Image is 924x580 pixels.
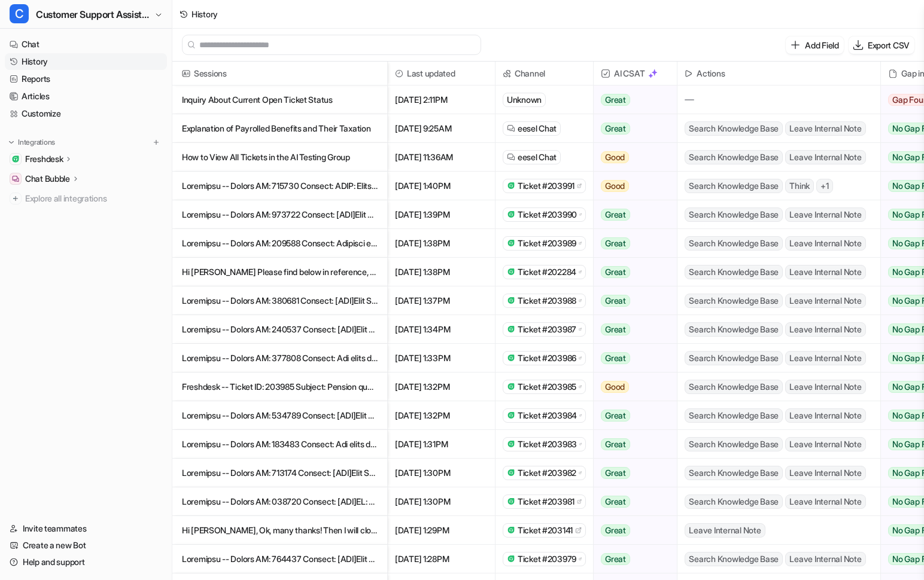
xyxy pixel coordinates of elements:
[5,53,167,70] a: History
[601,496,630,508] span: Great
[12,175,19,182] img: Chat Bubble
[507,268,515,276] img: freshdesk
[507,297,515,304] img: freshdesk
[507,151,557,163] a: eesel Chat
[685,466,783,480] span: Search Knowledge Base
[36,6,151,23] span: Customer Support Assistant
[518,180,575,192] span: Ticket #203991
[507,383,515,390] img: freshdesk
[182,373,378,401] p: Freshdesk -- Ticket ID: 203985 Subject: Pension query Contact Name: [PERSON_NAME] Contact Email: ...
[507,209,582,221] a: Ticket #203990
[601,524,630,536] span: Great
[393,401,490,430] span: [DATE] 1:32PM
[393,143,490,172] span: [DATE] 11:36AM
[697,62,725,86] h2: Actions
[507,325,515,333] img: freshdesk
[507,323,582,335] a: Ticket #203987
[507,555,515,563] img: freshdesk
[594,344,670,373] button: Great
[601,180,629,192] span: Good
[868,39,910,51] p: Export CSV
[5,71,167,87] a: Reports
[785,552,865,566] span: Leave Internal Note
[507,497,515,505] img: freshdesk
[601,467,630,479] span: Great
[507,352,582,364] a: Ticket #203986
[507,237,582,249] a: Ticket #203989
[594,143,670,172] button: Good
[601,352,630,364] span: Great
[601,381,629,393] span: Good
[594,286,670,315] button: Great
[182,114,378,143] p: Explanation of Payrolled Benefits and Their Taxation
[12,155,19,163] img: Freshdesk
[182,315,378,344] p: Loremipsu -- Dolors AM: 240537 Consect: [ADI]Elit Seddoe Temporincidi UTL9780381 Etdol - Magnaal ...
[507,381,582,393] a: Ticket #203985
[518,438,577,450] span: Ticket #203983
[182,258,378,286] p: Hi [PERSON_NAME] Please find below in reference, do let me know if you have any other thoughts or...
[507,467,582,479] a: Ticket #203982
[601,151,629,163] span: Good
[507,124,515,133] img: eeselChat
[507,410,582,422] a: Ticket #203984
[601,438,630,450] span: Great
[685,380,783,394] span: Search Knowledge Base
[5,190,167,207] a: Explore all integrations
[685,294,783,308] span: Search Knowledge Base
[10,193,22,204] img: explore all integrations
[5,520,167,537] a: Invite teammates
[785,322,865,337] span: Leave Internal Note
[601,94,630,106] span: Great
[192,8,218,20] div: History
[10,4,29,23] span: C
[393,459,490,487] span: [DATE] 1:30PM
[685,408,783,423] span: Search Knowledge Base
[25,153,63,165] p: Freshdesk
[182,200,378,229] p: Loremipsu -- Dolors AM: 973722 Consect: [ADI]Elit Seddoe Temporincidi UTL1466067 Etdol - Magnaal ...
[685,121,783,136] span: Search Knowledge Base
[518,524,573,536] span: Ticket #203141
[518,467,576,479] span: Ticket #203982
[785,150,865,164] span: Leave Internal Note
[507,469,515,477] img: freshdesk
[5,88,167,105] a: Articles
[518,381,576,393] span: Ticket #203985
[601,553,630,565] span: Great
[518,237,576,249] span: Ticket #203989
[785,294,865,308] span: Leave Internal Note
[507,266,582,278] a: Ticket #202284
[685,207,783,222] span: Search Knowledge Base
[685,322,783,337] span: Search Knowledge Base
[601,323,630,335] span: Great
[594,114,670,143] button: Great
[182,143,378,172] p: How to View All Tickets in the AI Testing Group
[601,123,630,135] span: Great
[785,179,814,193] span: Think
[518,410,577,422] span: Ticket #203984
[507,354,515,362] img: freshdesk
[685,265,783,279] span: Search Knowledge Base
[685,494,783,509] span: Search Knowledge Base
[393,516,490,545] span: [DATE] 1:29PM
[785,236,865,251] span: Leave Internal Note
[5,537,167,554] a: Create a new Bot
[182,487,378,516] p: Loremipsu -- Dolors AM: 038720 Consect: [ADI]EL: SEDDO EIUSMODT - INCIDIDUNTUT LA - ETDO & MAGNAA...
[594,545,670,573] button: Great
[393,286,490,315] span: [DATE] 1:37PM
[601,237,630,249] span: Great
[594,200,670,229] button: Great
[5,105,167,122] a: Customize
[177,62,382,86] span: Sessions
[5,136,59,148] button: Integrations
[685,523,765,538] span: Leave Internal Note
[25,173,70,185] p: Chat Bubble
[393,258,490,286] span: [DATE] 1:38PM
[518,553,576,565] span: Ticket #203979
[507,438,582,450] a: Ticket #203983
[594,315,670,344] button: Great
[594,172,670,200] button: Good
[393,200,490,229] span: [DATE] 1:39PM
[785,437,865,451] span: Leave Internal Note
[594,459,670,487] button: Great
[594,487,670,516] button: Great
